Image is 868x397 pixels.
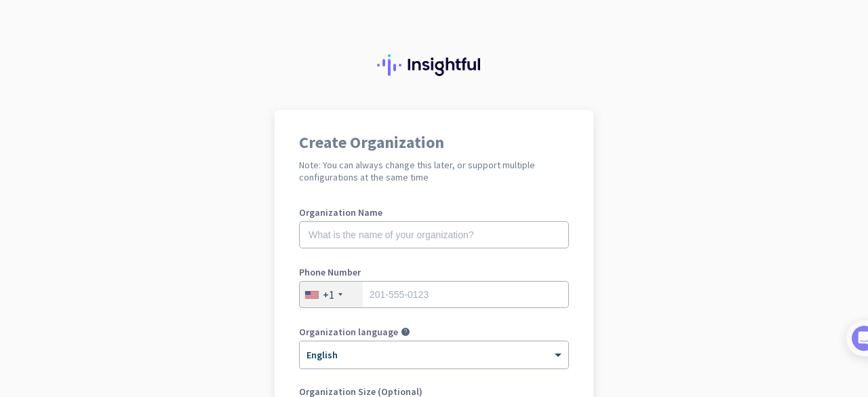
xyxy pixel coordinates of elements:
[323,288,334,301] div: +1
[299,159,569,183] h2: Note: You can always change this later, or support multiple configurations at the same time
[401,327,410,337] i: help
[299,281,569,308] input: 201-555-0123
[299,327,398,337] label: Organization language
[299,387,569,396] label: Organization Size (Optional)
[377,54,491,76] img: Insightful
[299,208,569,217] label: Organization Name
[299,267,569,277] label: Phone Number
[299,221,569,248] input: What is the name of your organization?
[299,134,569,151] h1: Create Organization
